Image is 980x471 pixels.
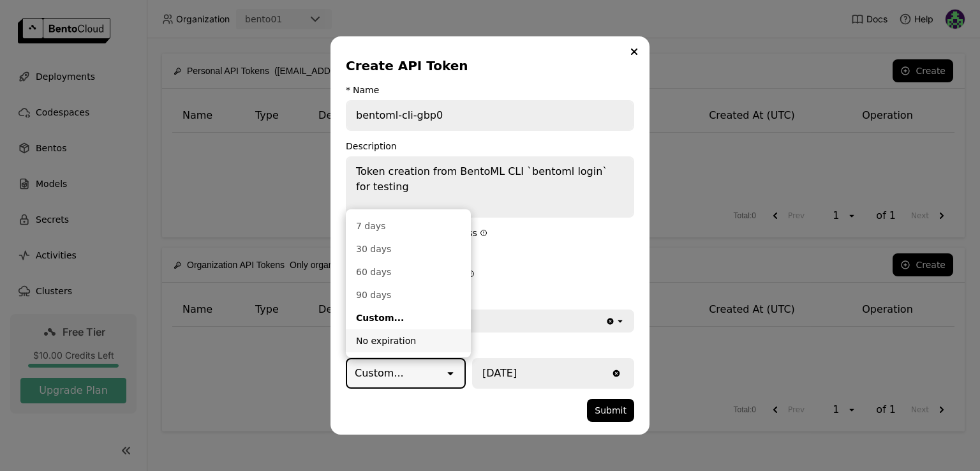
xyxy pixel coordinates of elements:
[347,158,633,216] textarea: Token creation from BentoML CLI `bentoml login` for testing
[346,141,634,151] div: Description
[611,368,621,378] svg: Clear value
[356,334,461,347] div: No expiration
[356,220,461,232] div: 7 days
[473,359,609,387] input: Select a date.
[605,317,615,326] svg: Clear value
[615,316,625,326] svg: open
[356,288,461,301] div: 90 days
[346,228,634,238] div: Developer Operations Access
[346,269,634,279] div: Protected Endpoint Access
[346,209,471,357] ul: Menu
[356,311,461,324] div: Custom...
[627,44,642,59] button: Close
[330,36,650,435] div: dialog
[356,243,461,255] div: 30 days
[346,57,629,75] div: Create API Token
[353,85,379,95] div: Name
[444,367,457,380] svg: open
[356,265,461,278] div: 60 days
[355,366,404,381] div: Custom...
[346,343,634,353] div: Expired At
[587,399,634,422] button: Submit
